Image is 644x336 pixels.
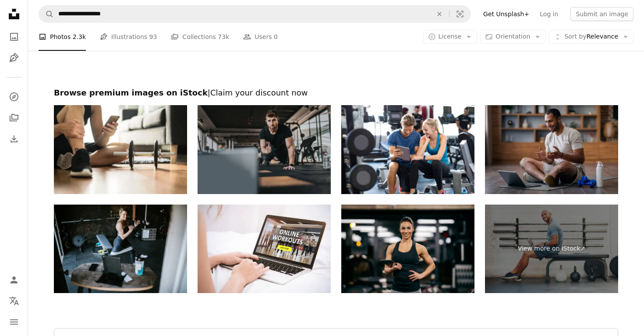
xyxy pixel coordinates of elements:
[564,32,618,41] span: Relevance
[430,6,449,22] button: Clear
[5,271,23,289] a: Log in / Sign up
[54,205,187,294] img: Streaming Workout Instructor in Home Gym
[5,28,23,46] a: Photos
[171,23,229,51] a: Collections 73k
[564,33,586,40] span: Sort by
[480,30,545,44] button: Orientation
[100,23,157,51] a: Illustrations 93
[449,6,471,22] button: Visual search
[5,292,23,310] button: Language
[5,5,23,25] a: Home — Unsplash
[570,7,633,21] button: Submit an image
[5,49,23,67] a: Illustrations
[274,32,278,42] span: 0
[341,105,474,194] img: Personal Trainer with woman
[485,205,618,294] a: View more on iStock↗
[341,205,474,294] img: A fit muscular female personal trainer is holding tablet in her hands and smiling at the camera i...
[208,88,308,97] span: | Claim your discount now
[149,32,157,42] span: 93
[478,7,534,21] a: Get Unsplash+
[5,88,23,106] a: Explore
[54,105,187,194] img: Man using smartphone during workout at home. Online personal trainer or on mobile phone. Internet...
[39,6,54,22] button: Search Unsplash
[39,5,471,23] form: Find visuals sitewide
[439,33,462,40] span: License
[198,205,331,294] img: Woman watching sport training online on laptop
[423,30,477,44] button: License
[534,7,563,21] a: Log in
[243,23,278,51] a: Users 0
[54,88,618,98] h2: Browse premium images on iStock
[5,313,23,331] button: Menu
[218,32,229,42] span: 73k
[5,109,23,127] a: Collections
[549,30,633,44] button: Sort byRelevance
[5,130,23,148] a: Download History
[485,105,618,194] img: Remote Trainings. Young Black Guy Having Video Call With Sport Coach
[495,33,530,40] span: Orientation
[198,105,331,194] img: Personal Trainer giving online streaming during New-Normal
